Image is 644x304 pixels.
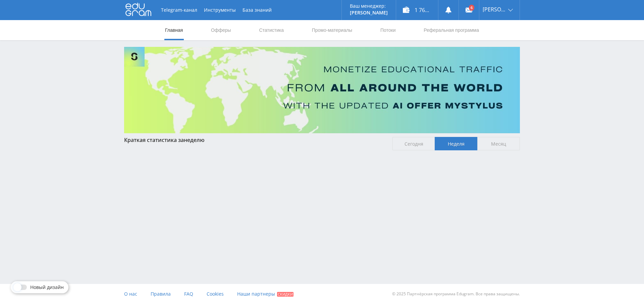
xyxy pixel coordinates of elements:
span: неделю [184,136,205,144]
a: Реферальная программа [423,20,480,40]
div: © 2025 Партнёрская программа Edugram. Все права защищены. [325,284,520,304]
a: FAQ [184,284,193,304]
span: Неделя [435,137,477,150]
a: Наши партнеры Скидки [237,284,293,304]
span: Cookies [207,291,224,297]
span: Наши партнеры [237,291,275,297]
a: Промо-материалы [311,20,353,40]
a: О нас [124,284,137,304]
a: Офферы [210,20,232,40]
a: Главная [164,20,183,40]
p: Ваш менеджер: [350,3,388,9]
span: Месяц [477,137,520,150]
span: FAQ [184,291,193,297]
p: [PERSON_NAME] [350,10,388,15]
span: Сегодня [392,137,435,150]
div: Краткая статистика за [124,137,386,143]
a: Правила [151,284,171,304]
span: Новый дизайн [30,285,64,290]
span: [PERSON_NAME] [483,7,506,12]
a: Статистика [258,20,284,40]
span: О нас [124,291,137,297]
span: Правила [151,291,171,297]
a: Cookies [207,284,224,304]
img: Banner [124,47,520,133]
a: Потоки [380,20,396,40]
span: Скидки [277,292,293,297]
